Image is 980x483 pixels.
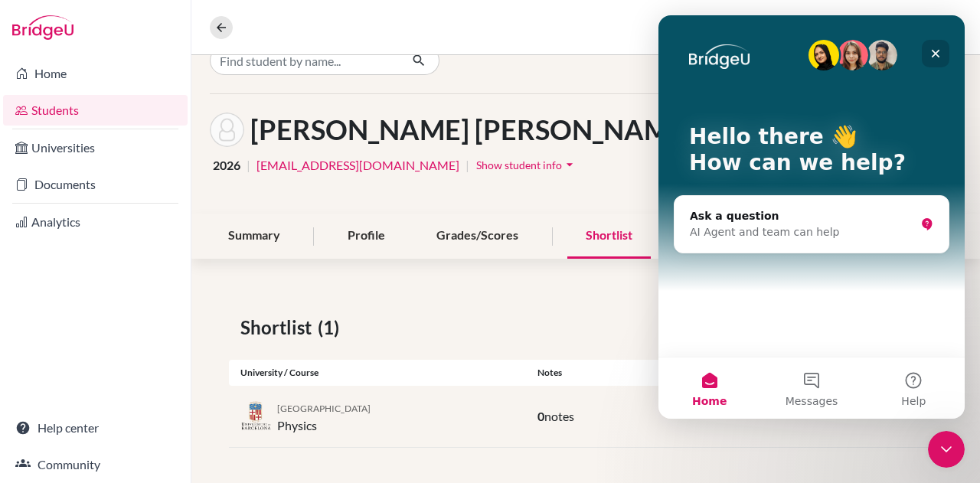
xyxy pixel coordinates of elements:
[537,409,544,423] span: 0
[658,15,965,419] iframe: Intercom live chat
[3,95,188,126] a: Students
[247,156,250,175] span: |
[229,366,526,380] div: University / Course
[907,13,962,42] button: Diego
[465,156,469,175] span: |
[213,156,240,175] span: 2026
[3,169,188,200] a: Documents
[329,214,403,259] div: Profile
[256,156,459,175] a: [EMAIL_ADDRESS][DOMAIN_NAME]
[240,401,271,432] img: es_ub_orfg1p50.png
[277,398,371,435] div: Physics
[250,113,694,146] h1: [PERSON_NAME] [PERSON_NAME]
[562,157,577,172] i: arrow_drop_down
[210,214,299,259] div: Summary
[567,214,651,259] div: Shortlist
[544,409,574,423] span: notes
[476,158,562,171] span: Show student info
[277,403,371,414] span: [GEOGRAPHIC_DATA]
[318,314,345,341] span: (1)
[3,413,188,443] a: Help center
[418,214,537,259] div: Grades/Scores
[3,58,188,89] a: Home
[210,46,400,75] input: Find student by name...
[12,15,73,40] img: Bridge-U
[3,132,188,163] a: Universities
[210,113,244,147] img: Juan Manuel López Correa's avatar
[928,431,965,468] iframe: Intercom live chat
[240,314,318,341] span: Shortlist
[475,153,578,177] button: Show student infoarrow_drop_down
[526,366,942,380] div: Notes
[3,449,188,480] a: Community
[3,207,188,237] a: Analytics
